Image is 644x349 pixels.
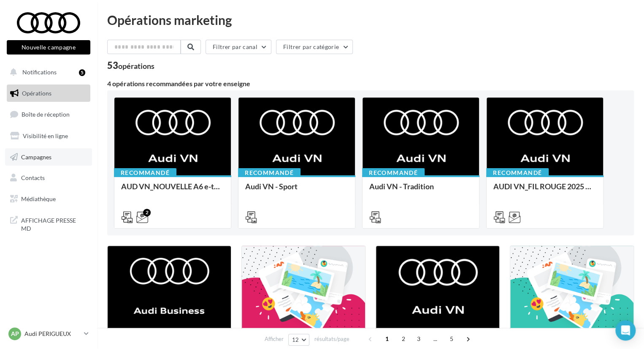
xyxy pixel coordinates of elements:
[412,332,425,346] span: 3
[5,190,92,208] a: Médiathèque
[238,168,300,177] div: Recommandé
[121,182,224,199] div: AUD VN_NOUVELLE A6 e-tron
[7,40,90,55] button: Nouvelle campagne
[486,168,549,177] div: Recommandé
[5,211,92,236] a: AFFICHAGE PRESSE MD
[5,127,92,145] a: Visibilité en ligne
[23,132,68,139] span: Visibilité en ligne
[428,332,442,346] span: ...
[362,168,425,177] div: Recommandé
[107,61,154,70] div: 53
[7,326,90,342] a: AP Audi PERIGUEUX
[5,148,92,166] a: Campagnes
[445,332,458,346] span: 5
[314,335,349,343] span: résultats/page
[292,336,299,343] span: 12
[107,80,634,87] div: 4 opérations recommandées par votre enseigne
[107,14,634,26] div: Opérations marketing
[22,90,51,97] span: Opérations
[5,169,92,187] a: Contacts
[380,332,394,346] span: 1
[21,215,87,233] span: AFFICHAGE PRESSE MD
[5,105,92,123] a: Boîte de réception
[24,330,81,338] p: Audi PERIGUEUX
[21,195,56,202] span: Médiathèque
[22,68,57,76] span: Notifications
[22,111,70,118] span: Boîte de réception
[5,85,92,102] a: Opérations
[369,182,472,199] div: Audi VN - Tradition
[114,168,176,177] div: Recommandé
[206,40,271,54] button: Filtrer par canal
[5,63,89,81] button: Notifications 5
[143,209,151,216] div: 2
[265,335,284,343] span: Afficher
[245,182,348,199] div: Audi VN - Sport
[21,153,51,160] span: Campagnes
[11,330,19,338] span: AP
[288,334,310,346] button: 12
[493,182,596,199] div: AUDI VN_FIL ROUGE 2025 - A1, Q2, Q3, Q5 et Q4 e-tron
[21,174,45,181] span: Contacts
[276,40,353,54] button: Filtrer par catégorie
[79,69,85,76] div: 5
[615,320,636,341] div: Open Intercom Messenger
[397,332,410,346] span: 2
[118,62,154,70] div: opérations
